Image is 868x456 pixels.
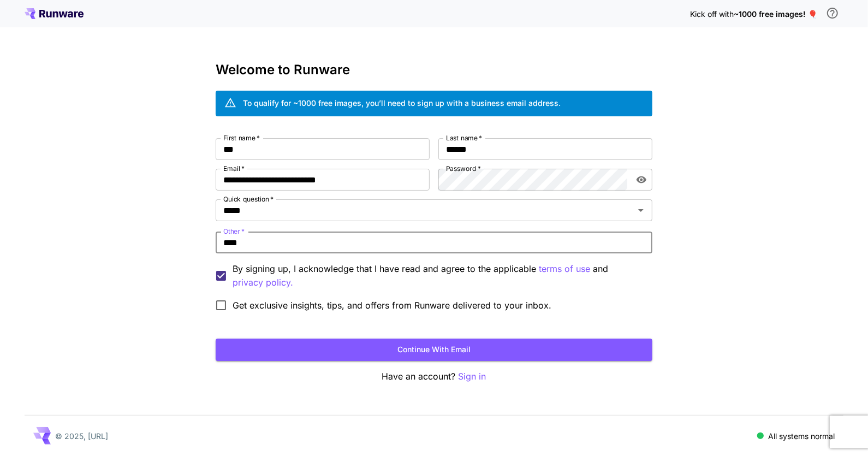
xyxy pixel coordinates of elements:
button: In order to qualify for free credit, you need to sign up with a business email address and click ... [822,2,843,24]
span: ~1000 free images! 🎈 [734,9,817,19]
button: Open [633,203,649,218]
button: Continue with email [216,339,652,361]
span: Get exclusive insights, tips, and offers from Runware delivered to your inbox. [233,299,551,312]
label: First name [223,133,260,143]
button: By signing up, I acknowledge that I have read and agree to the applicable and privacy policy. [539,262,590,276]
button: toggle password visibility [632,170,651,189]
button: By signing up, I acknowledge that I have read and agree to the applicable terms of use and [233,276,293,289]
h3: Welcome to Runware [216,62,652,78]
span: Kick off with [690,9,734,19]
label: Password [446,164,481,173]
p: Have an account? [216,370,652,383]
p: terms of use [539,262,590,276]
p: © 2025, [URL] [55,430,108,442]
div: To qualify for ~1000 free images, you’ll need to sign up with a business email address. [243,97,561,109]
label: Email [223,164,245,173]
p: By signing up, I acknowledge that I have read and agree to the applicable and [233,262,644,289]
label: Quick question [223,194,274,204]
p: All systems normal [768,430,835,442]
button: Sign in [459,370,486,383]
label: Last name [446,133,482,143]
label: Other [223,227,245,236]
p: privacy policy. [233,276,293,289]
